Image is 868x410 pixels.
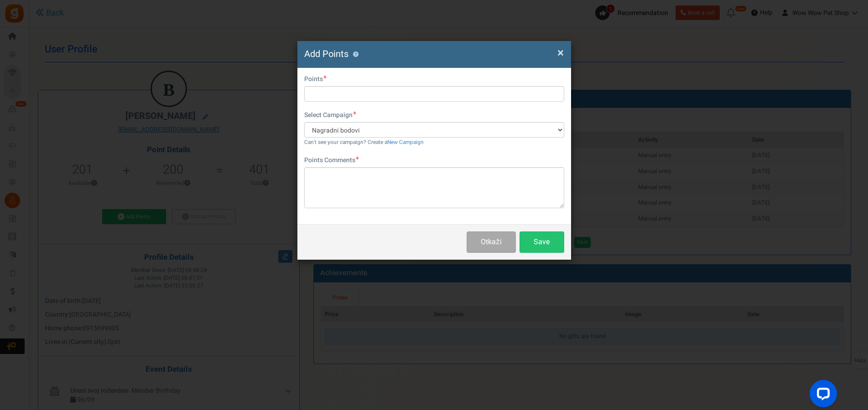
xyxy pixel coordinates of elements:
button: ? [353,51,359,57]
span: × [557,44,564,61]
button: Save [520,231,564,253]
a: New Campaign [387,138,424,146]
label: Points Comments [304,156,359,165]
label: Points [304,75,327,84]
small: Can't see your campaign? Create a [304,138,424,146]
button: Otkaži [467,231,515,253]
span: Add Points [304,47,348,61]
label: Select Campaign [304,111,356,120]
